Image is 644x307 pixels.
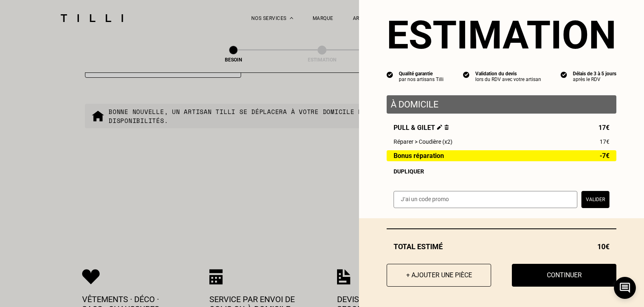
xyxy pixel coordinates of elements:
div: par nos artisans Tilli [399,77,444,82]
div: Délais de 3 à 5 jours [573,71,616,77]
img: icon list info [463,71,470,78]
img: icon list info [387,71,393,78]
span: -7€ [600,152,609,159]
img: Supprimer [444,125,449,130]
div: Total estimé [387,242,616,251]
div: Qualité garantie [399,71,444,77]
div: Validation du devis [475,71,541,77]
span: Réparer > Coudière (x2) [394,138,453,145]
div: après le RDV [573,77,616,82]
button: + Ajouter une pièce [387,264,491,287]
span: Bonus réparation [394,152,444,159]
button: Valider [581,191,609,208]
span: 17€ [598,124,609,132]
p: À domicile [391,99,612,110]
div: lors du RDV avec votre artisan [475,77,541,82]
span: 17€ [600,138,609,145]
span: Pull & gilet [394,124,449,132]
img: Éditer [437,125,442,130]
span: 10€ [597,242,609,251]
section: Estimation [387,12,616,58]
div: Dupliquer [394,168,609,175]
button: Continuer [512,264,616,287]
input: J‘ai un code promo [394,191,577,208]
img: icon list info [561,71,567,78]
